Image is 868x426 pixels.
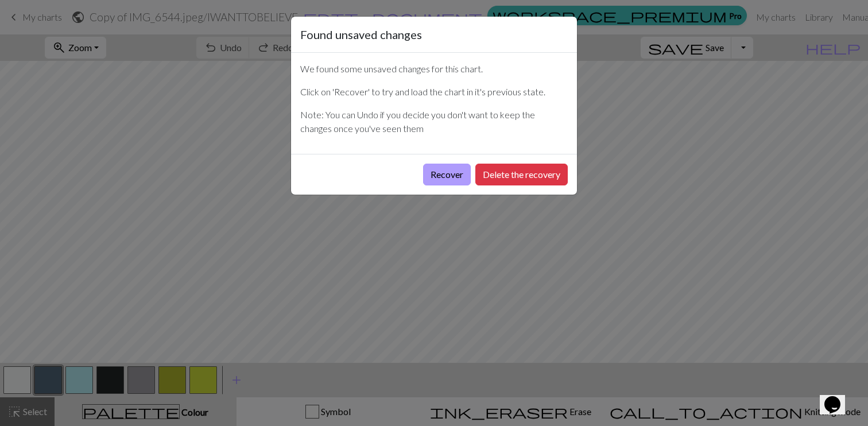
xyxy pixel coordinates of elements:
[300,108,568,135] p: Note: You can Undo if you decide you don't want to keep the changes once you've seen them
[475,164,568,185] button: Delete the recovery
[300,85,568,99] p: Click on 'Recover' to try and load the chart in it's previous state.
[300,62,568,76] p: We found some unsaved changes for this chart.
[300,26,422,43] h5: Found unsaved changes
[423,164,471,185] button: Recover
[820,380,857,415] iframe: chat widget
